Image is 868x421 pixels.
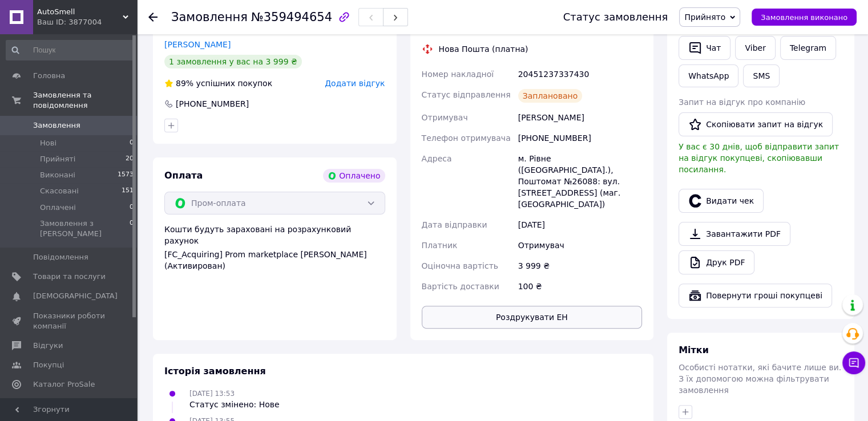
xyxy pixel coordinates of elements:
[33,252,88,262] span: Повідомлення
[33,71,65,81] span: Головна
[422,70,494,79] span: Номер накладної
[679,250,754,274] a: Друк PDF
[118,170,134,180] span: 1573
[761,13,847,22] span: Замовлення виконано
[33,360,64,370] span: Покупці
[516,256,644,276] div: 3 999 ₴
[189,399,280,410] div: Статус змінено: Нове
[422,261,498,270] span: Оціночна вартість
[679,222,790,246] a: Завантажити PDF
[40,203,76,213] span: Оплачені
[679,64,738,87] a: WhatsApp
[164,366,266,377] span: Історія замовлення
[679,142,839,174] span: У вас є 30 днів, щоб відправити запит на відгук покупцеві, скопіювавши посилання.
[189,390,235,398] span: [DATE] 13:53
[33,379,95,390] span: Каталог ProSale
[325,79,385,88] span: Додати відгук
[516,64,644,84] div: 20451237337430
[164,170,203,181] span: Оплата
[679,284,832,307] button: Повернути гроші покупцеві
[164,224,385,272] div: Кошти будуть зараховані на розрахунковий рахунок
[422,282,499,291] span: Вартість доставки
[148,11,158,23] div: Повернутися назад
[684,13,725,22] span: Прийнято
[679,98,805,107] span: Запит на відгук про компанію
[164,249,385,272] div: [FC_Acquiring] Prom marketplace [PERSON_NAME] (Активирован)
[175,98,250,110] div: [PHONE_NUMBER]
[122,186,134,196] span: 151
[37,7,123,17] span: AutoSmell
[33,341,63,351] span: Відгуки
[126,154,134,164] span: 20
[679,345,709,355] span: Мітки
[516,276,644,297] div: 100 ₴
[422,241,458,250] span: Платник
[33,311,106,331] span: Показники роботи компанії
[171,10,248,24] span: Замовлення
[743,64,780,87] button: SMS
[40,186,79,196] span: Скасовані
[735,36,775,60] a: Viber
[130,218,134,239] span: 0
[164,78,272,89] div: успішних покупок
[563,11,668,23] div: Статус замовлення
[842,351,865,374] button: Чат з покупцем
[679,112,833,136] button: Скопіювати запит на відгук
[164,55,302,68] div: 1 замовлення у вас на 3 999 ₴
[422,113,468,122] span: Отримувач
[679,363,841,395] span: Особисті нотатки, які бачите лише ви. З їх допомогою можна фільтрувати замовлення
[422,154,452,163] span: Адреса
[251,10,332,24] span: №359494654
[752,9,857,26] button: Замовлення виконано
[130,203,134,213] span: 0
[516,214,644,235] div: [DATE]
[323,169,385,183] div: Оплачено
[422,90,511,99] span: Статус відправлення
[780,36,836,60] a: Telegram
[516,148,644,214] div: м. Рівне ([GEOGRAPHIC_DATA].), Поштомат №26088: вул. [STREET_ADDRESS] (маг. [GEOGRAPHIC_DATA])
[436,43,531,55] div: Нова Пошта (платна)
[164,40,231,49] a: [PERSON_NAME]
[679,36,730,60] button: Чат
[40,138,56,148] span: Нові
[33,120,80,131] span: Замовлення
[33,90,137,111] span: Замовлення та повідомлення
[518,89,583,103] div: Заплановано
[6,40,135,60] input: Пошук
[40,154,75,164] span: Прийняті
[516,128,644,148] div: [PHONE_NUMBER]
[33,291,118,301] span: [DEMOGRAPHIC_DATA]
[130,138,134,148] span: 0
[33,272,106,282] span: Товари та послуги
[40,218,130,239] span: Замовлення з [PERSON_NAME]
[516,107,644,128] div: [PERSON_NAME]
[176,79,193,88] span: 89%
[679,189,764,213] button: Видати чек
[422,306,643,329] button: Роздрукувати ЕН
[40,170,75,180] span: Виконані
[516,235,644,256] div: Отримувач
[422,220,487,229] span: Дата відправки
[422,133,511,143] span: Телефон отримувача
[37,17,137,27] div: Ваш ID: 3877004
